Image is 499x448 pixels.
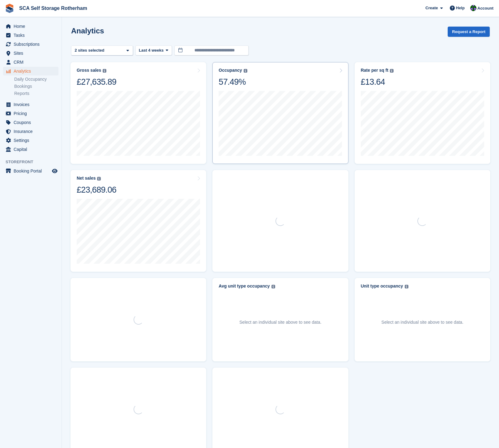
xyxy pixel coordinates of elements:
span: Capital [14,145,51,154]
p: Select an individual site above to see data. [382,319,463,326]
img: icon-info-grey-7440780725fd019a000dd9b08b2336e03edf1995a4989e88bcd33f0948082b44.svg [244,69,247,73]
img: icon-info-grey-7440780725fd019a000dd9b08b2336e03edf1995a4989e88bcd33f0948082b44.svg [405,285,408,288]
span: Account [477,5,493,11]
a: menu [3,22,58,31]
div: Unit type occupancy [361,284,403,289]
span: Subscriptions [14,40,51,49]
p: Select an individual site above to see data. [239,319,321,326]
span: Storefront [6,159,62,165]
img: icon-info-grey-7440780725fd019a000dd9b08b2336e03edf1995a4989e88bcd33f0948082b44.svg [271,285,275,288]
img: Ross Chapman [470,5,476,11]
a: menu [3,100,58,109]
button: Request a Report [448,27,490,37]
div: 57.49% [219,77,247,87]
img: icon-info-grey-7440780725fd019a000dd9b08b2336e03edf1995a4989e88bcd33f0948082b44.svg [390,69,394,73]
a: menu [3,40,58,49]
a: menu [3,167,58,175]
a: Bookings [14,83,58,89]
a: menu [3,109,58,118]
a: menu [3,31,58,40]
a: menu [3,127,58,136]
img: stora-icon-8386f47178a22dfd0bd8f6a31ec36ba5ce8667c1dd55bd0f319d3a0aa187defe.svg [5,4,14,13]
img: icon-info-grey-7440780725fd019a000dd9b08b2336e03edf1995a4989e88bcd33f0948082b44.svg [103,69,106,73]
img: icon-info-grey-7440780725fd019a000dd9b08b2336e03edf1995a4989e88bcd33f0948082b44.svg [97,177,101,181]
button: Last 4 weeks [135,45,172,56]
span: CRM [14,58,51,66]
div: 2 sites selected [74,47,107,53]
a: Preview store [51,167,58,175]
a: Daily Occupancy [14,76,58,82]
div: Net sales [77,176,96,181]
div: Gross sales [77,68,101,73]
a: menu [3,145,58,154]
a: menu [3,67,58,75]
div: Avg unit type occupancy [219,284,270,289]
span: Tasks [14,31,51,40]
span: Help [456,5,465,11]
span: Booking Portal [14,167,51,175]
span: Analytics [14,67,51,75]
a: menu [3,118,58,127]
span: Create [425,5,438,11]
span: Coupons [14,118,51,127]
span: Invoices [14,100,51,109]
span: Settings [14,136,51,145]
div: Rate per sq ft [361,68,388,73]
span: Insurance [14,127,51,136]
span: Pricing [14,109,51,118]
span: Sites [14,49,51,58]
a: SCA Self Storage Rotherham [17,3,90,13]
a: menu [3,49,58,58]
div: £27,635.89 [77,77,116,87]
a: menu [3,58,58,66]
div: £23,689.06 [77,185,116,195]
h2: Analytics [71,27,104,35]
span: Last 4 weeks [139,47,164,53]
a: Reports [14,91,58,96]
div: £13.64 [361,77,394,87]
a: menu [3,136,58,145]
span: Home [14,22,51,31]
div: Occupancy [219,68,242,73]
